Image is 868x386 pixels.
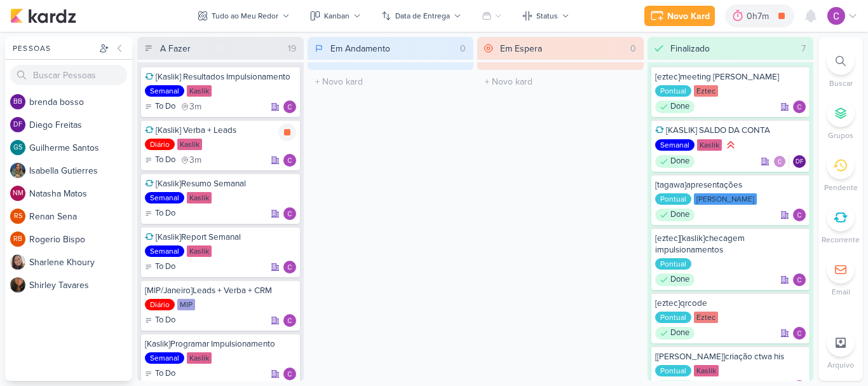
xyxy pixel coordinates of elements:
div: Responsável: Carlos Lima [283,314,296,327]
div: [Kaslik]Resumo Semanal [145,178,296,190]
div: Pontual [655,365,691,376]
div: Kaslik [187,192,212,203]
div: Responsável: Carlos Lima [283,368,296,380]
div: [Kaslik] Resultados Impulsionamento [145,71,296,83]
button: Novo Kard [644,6,715,26]
img: Carlos Lima [283,154,296,167]
p: Done [670,273,689,286]
div: Diego Freitas [793,155,806,168]
div: Renan Sena [10,209,25,224]
div: I s a b e l l a G u t i e r r e s [29,164,132,177]
img: Carlos Lima [827,7,845,25]
div: Novo Kard [667,10,710,23]
p: NM [13,190,24,197]
div: Kaslik [177,139,202,150]
div: G u i l h e r m e S a n t o s [29,141,132,155]
input: + Novo kard [480,72,641,91]
div: Eztec [694,312,718,323]
p: DF [13,121,22,128]
div: 0 [455,42,471,55]
img: Carlos Lima [283,207,296,220]
div: To Do [145,261,175,273]
div: D i e g o F r e i t a s [29,118,132,132]
p: To Do [155,207,175,220]
div: To Do [145,368,175,380]
div: b r e n d a b o s s o [29,95,132,109]
span: 3m [189,156,201,165]
div: S h i r l e y T a v a r e s [29,279,132,292]
div: Responsável: Carlos Lima [793,209,806,221]
div: Diário [145,139,175,150]
div: Colaboradores: Carlos Lima [773,155,789,168]
img: Carlos Lima [283,368,296,380]
span: 3m [189,102,201,111]
div: Rogerio Bispo [10,231,25,247]
div: Kaslik [187,352,212,364]
p: Arquivo [827,359,854,371]
div: Done [655,209,695,221]
div: Pontual [655,85,691,97]
div: Kaslik [187,85,212,97]
p: Pendente [824,182,858,193]
div: Responsável: Carlos Lima [793,327,806,340]
div: Finalizado [670,42,710,55]
li: Ctrl + F [818,47,863,89]
div: Prioridade Alta [724,139,737,151]
div: Responsável: Carlos Lima [283,261,296,273]
div: Kaslik [694,365,719,376]
div: Semanal [145,85,184,97]
div: Done [655,327,695,340]
div: Pontual [655,258,691,270]
img: Carlos Lima [793,273,806,286]
div: 19 [283,42,301,55]
p: Recorrente [822,234,860,245]
p: Done [670,155,689,168]
div: Responsável: Diego Freitas [793,155,806,168]
img: Shirley Tavares [10,277,25,293]
div: Guilherme Santos [10,140,25,155]
div: 0h7m [747,10,773,23]
input: Buscar Pessoas [10,65,127,85]
div: último check-in há 3 meses [180,100,201,113]
div: [tagawa]apresentações [655,179,806,191]
div: Responsável: Carlos Lima [793,100,806,113]
p: To Do [155,154,175,167]
div: To Do [145,207,175,220]
div: Responsável: Carlos Lima [283,207,296,220]
div: Done [655,273,695,286]
div: [eztec][kaslik]checagem impulsionamentos [655,233,806,256]
img: Carlos Lima [283,314,296,327]
div: 7 [796,42,811,55]
div: Diego Freitas [10,117,25,132]
p: Done [670,327,689,340]
div: [Kaslik]Programar Impulsionamento [145,338,296,350]
img: kardz.app [10,8,76,24]
div: Pontual [655,193,691,205]
div: [KASLIK] SALDO DA CONTA [655,125,806,136]
div: último check-in há 3 meses [180,154,201,167]
div: Diário [145,299,175,310]
div: Pontual [655,312,691,323]
div: R o g e r i o B i s p o [29,233,132,246]
div: To Do [145,314,175,327]
p: Grupos [828,130,853,141]
div: Natasha Matos [10,186,25,201]
p: To Do [155,100,175,113]
p: Buscar [829,78,853,89]
div: [eztec]qrcode [655,298,806,309]
p: Email [832,286,850,298]
img: Carlos Lima [283,261,296,273]
div: Done [655,155,695,168]
div: Kaslik [697,139,722,151]
img: Carlos Lima [773,155,786,168]
div: Responsável: Carlos Lima [283,154,296,167]
p: GS [13,144,22,151]
div: Responsável: Carlos Lima [793,273,806,286]
input: + Novo kard [310,72,471,91]
p: bb [13,99,22,106]
div: Semanal [655,139,695,151]
div: Em Andamento [330,42,390,55]
img: Carlos Lima [793,100,806,113]
div: [PERSON_NAME] [694,193,757,205]
div: N a t a s h a M a t o s [29,187,132,200]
